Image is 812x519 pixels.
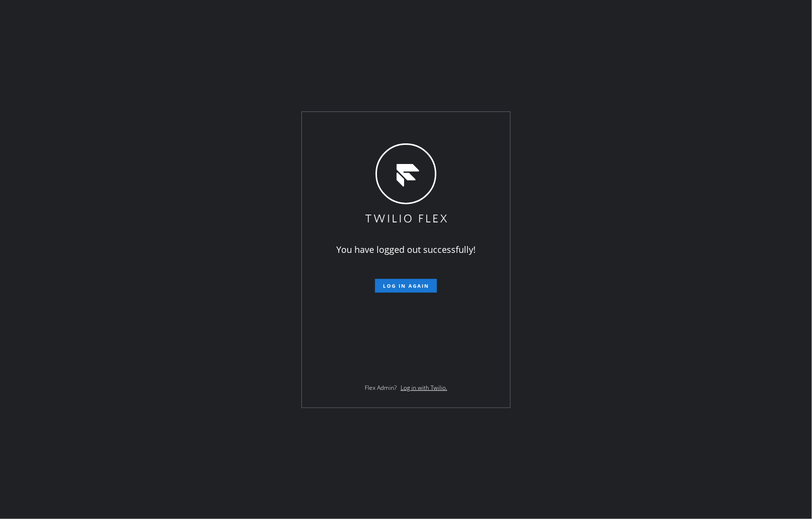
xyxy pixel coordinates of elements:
span: You have logged out successfully! [336,244,476,255]
span: Log in again [383,282,429,289]
a: Log in with Twilio. [401,383,447,392]
button: Log in again [375,279,437,293]
span: Flex Admin? [365,383,397,392]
